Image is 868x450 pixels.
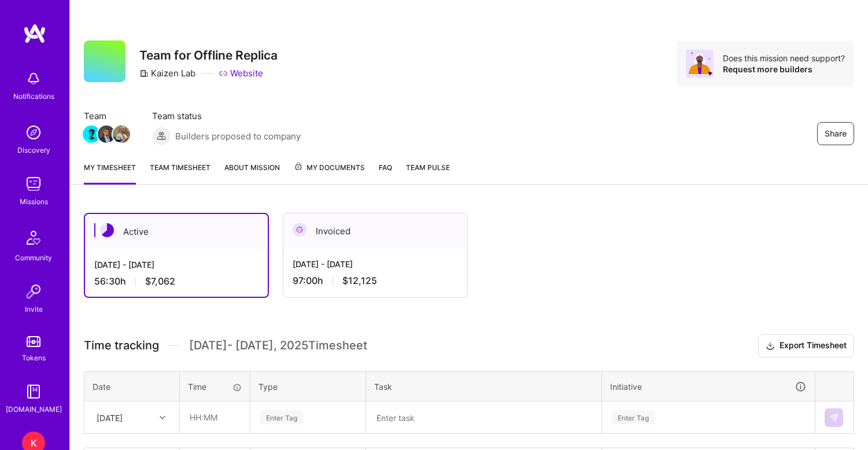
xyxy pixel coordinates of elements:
[406,163,450,172] span: Team Pulse
[160,415,165,421] i: icon Chevron
[94,259,258,271] div: [DATE] - [DATE]
[219,67,263,79] a: Website
[366,371,602,401] th: Task
[17,144,50,156] div: Discovery
[293,275,458,287] div: 97:00 h
[84,124,99,144] a: Team Member Avatar
[188,381,242,393] div: Time
[20,196,48,208] div: Missions
[15,252,52,264] div: Community
[22,121,45,144] img: discovery
[139,48,278,62] h3: Team for Offline Replica
[293,258,458,270] div: [DATE] - [DATE]
[610,380,807,393] div: Initiative
[406,161,450,185] a: Team Pulse
[84,161,136,185] a: My timesheet
[150,161,210,185] a: Team timesheet
[766,340,775,352] i: icon Download
[139,67,195,79] div: Kaizen Lab
[98,126,115,143] img: Team Member Avatar
[293,223,306,237] img: Invoiced
[22,280,45,303] img: Invite
[152,127,171,145] img: Builders proposed to company
[23,23,46,44] img: logo
[22,352,46,364] div: Tokens
[250,371,366,401] th: Type
[83,126,100,143] img: Team Member Avatar
[260,408,303,426] div: Enter Tag
[113,126,130,143] img: Team Member Avatar
[294,161,365,185] a: My Documents
[100,223,114,237] img: Active
[13,90,54,102] div: Notifications
[97,411,123,423] div: [DATE]
[22,67,45,90] img: bell
[379,161,392,185] a: FAQ
[612,408,655,426] div: Enter Tag
[723,64,845,75] div: Request more builders
[139,69,149,78] i: icon CompanyGray
[294,161,365,174] span: My Documents
[829,413,839,422] img: Submit
[825,128,847,139] span: Share
[22,380,45,403] img: guide book
[84,371,180,401] th: Date
[84,338,159,353] span: Time tracking
[99,124,114,144] a: Team Member Avatar
[25,303,43,315] div: Invite
[224,161,280,185] a: About Mission
[180,402,249,433] input: HH:MM
[758,334,854,357] button: Export Timesheet
[20,224,47,252] img: Community
[84,110,129,122] span: Team
[723,53,845,64] div: Does this mission need support?
[817,122,854,145] button: Share
[686,50,714,78] img: Avatar
[6,403,62,415] div: [DOMAIN_NAME]
[114,124,129,144] a: Team Member Avatar
[27,336,40,347] img: tokens
[342,275,377,287] span: $12,125
[152,110,301,122] span: Team status
[22,172,45,196] img: teamwork
[85,214,268,249] div: Active
[94,275,258,287] div: 56:30 h
[189,338,367,353] span: [DATE] - [DATE] , 2025 Timesheet
[175,130,301,142] span: Builders proposed to company
[145,275,175,287] span: $7,062
[283,213,467,249] div: Invoiced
